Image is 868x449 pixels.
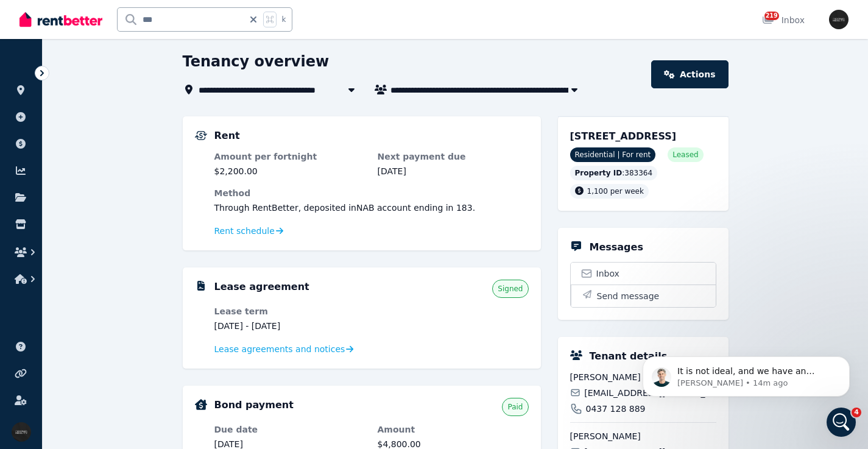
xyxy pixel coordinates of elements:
span: [PERSON_NAME] [570,430,716,442]
span: [EMAIL_ADDRESS][DOMAIN_NAME] [584,387,716,399]
a: Lease agreements and notices [214,343,354,355]
h5: Rent [214,129,240,143]
h5: Bond payment [214,398,294,412]
span: k [281,15,286,24]
img: Rental Payments [195,131,207,140]
span: Signed [498,284,523,294]
span: Inbox [596,267,619,280]
h5: Tenant details [590,349,668,364]
dt: Method [214,187,529,199]
dt: Amount [378,423,529,436]
span: 0437 128 889 [586,403,646,415]
span: Send message [597,290,660,302]
button: Send message [571,285,716,307]
dt: Lease term [214,305,365,317]
div: : 383364 [570,166,658,180]
span: Through RentBetter , deposited in NAB account ending in 183 . [214,203,476,213]
img: Iconic Realty Pty Ltd [12,422,31,442]
dt: Amount per fortnight [214,150,365,163]
span: [PERSON_NAME] Di Zeo [570,371,716,383]
span: Residential | For rent [570,147,656,162]
span: Rent schedule [214,225,275,237]
span: 4 [852,408,861,417]
img: RentBetter [19,10,102,29]
dd: [DATE] - [DATE] [214,320,365,332]
dt: Next payment due [378,150,529,163]
span: Paid [507,402,523,412]
iframe: Intercom notifications message [624,331,868,416]
img: Iconic Realty Pty Ltd [829,10,849,29]
span: Leased [672,150,698,160]
img: Bond Details [195,399,207,410]
iframe: Intercom live chat [827,408,856,437]
a: Actions [651,60,728,88]
h1: Tenancy overview [183,52,330,71]
span: Property ID [575,168,623,178]
span: 1,100 per week [587,187,644,196]
span: 219 [764,12,779,20]
span: Lease agreements and notices [214,343,345,355]
dt: Due date [214,423,365,436]
div: Inbox [762,14,805,26]
span: [STREET_ADDRESS] [570,130,677,142]
h5: Lease agreement [214,280,309,294]
h5: Messages [590,240,643,255]
dd: [DATE] [378,165,529,177]
dd: $2,200.00 [214,165,365,177]
a: Inbox [571,263,716,285]
a: Rent schedule [214,225,284,237]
